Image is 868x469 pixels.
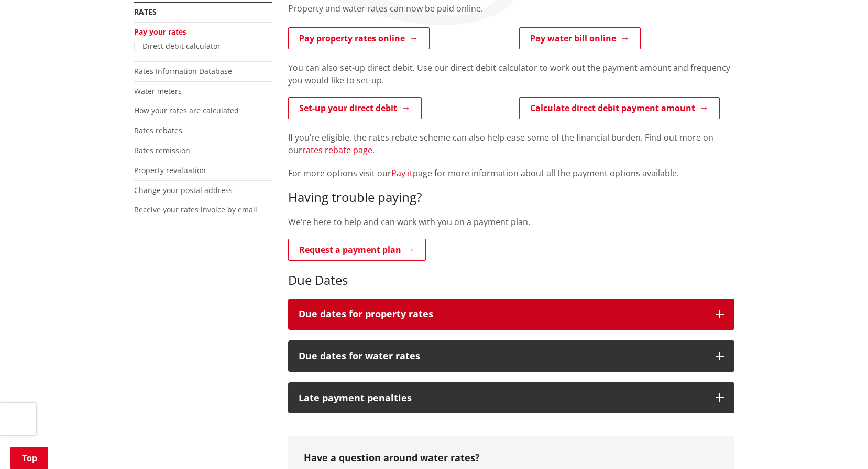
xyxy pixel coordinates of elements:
[134,66,232,76] a: Rates Information Database
[288,216,734,228] p: We're here to help and can work with you on a payment plan.
[820,425,858,463] iframe: Messenger Launcher
[299,351,705,361] h3: Due dates for water rates
[134,86,182,96] a: Water meters
[299,309,705,319] h3: Due dates for property rates
[288,131,734,156] p: If you’re eligible, the rates rebate scheme can also help ease some of the financial burden. Find...
[304,452,719,464] h3: Have a question around water rates?
[10,447,48,469] a: Top
[134,125,182,135] a: Rates rebates
[288,190,734,205] h3: Having trouble paying?
[288,61,734,87] p: You can also set-up direct debit. Use our direct debit calculator to work out the payment amount ...
[134,7,157,17] a: Rates
[134,185,233,195] a: Change your postal address
[288,97,422,119] a: Set-up your direct debit
[288,299,734,330] button: Due dates for property rates
[519,97,720,119] a: Calculate direct debit payment amount
[288,340,734,372] button: Due dates for water rates
[302,144,375,156] a: rates rebate page.
[288,167,734,179] p: For more options visit our page for more information about all the payment options available.
[142,41,221,51] a: Direct debit calculator
[134,27,186,37] a: Pay your rates
[134,105,239,115] a: How your rates are calculated
[134,145,190,155] a: Rates remission
[288,239,426,261] a: Request a payment plan
[134,165,206,175] a: Property revaluation
[288,27,430,49] a: Pay property rates online
[288,273,734,288] h3: Due Dates
[288,2,734,27] div: Property and water rates can now be paid online.
[288,382,734,414] button: Late payment penalties
[299,393,705,403] h3: Late payment penalties
[519,27,641,49] a: Pay water bill online
[391,167,413,179] a: Pay it
[134,205,257,215] a: Receive your rates invoice by email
